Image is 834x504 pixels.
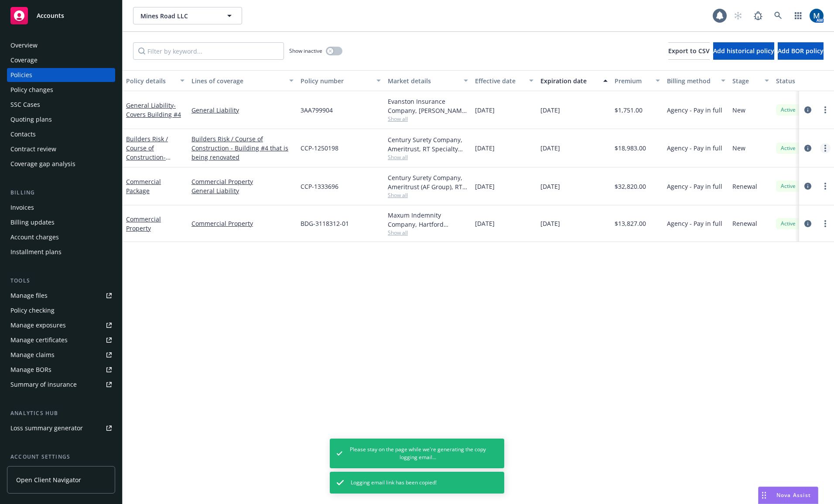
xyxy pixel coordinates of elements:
[779,106,797,114] span: Active
[191,219,294,228] a: Commercial Property
[732,143,745,153] span: New
[779,182,797,190] span: Active
[778,47,824,55] span: Add BOR policy
[540,182,560,191] span: [DATE]
[7,3,115,28] a: Accounts
[778,42,824,60] button: Add BOR policy
[126,215,161,232] a: Commercial Property
[810,9,824,23] img: photo
[10,333,68,347] div: Manage certificates
[475,219,495,228] span: [DATE]
[10,142,56,156] div: Contract review
[10,378,77,392] div: Summary of insurance
[803,181,813,191] a: circleInformation
[7,215,115,229] a: Billing updates
[7,348,115,362] a: Manage claims
[7,68,115,82] a: Policies
[472,70,537,91] button: Effective date
[820,143,831,153] a: more
[388,97,468,115] div: Evanston Insurance Company, [PERSON_NAME] Insurance, RT Specialty Insurance Services, LLC (RSG Sp...
[7,245,115,259] a: Installment plans
[729,70,772,91] button: Stage
[776,491,811,499] span: Nova Assist
[667,76,716,85] div: Billing method
[126,177,161,195] a: Commercial Package
[10,318,66,332] div: Manage exposures
[820,181,831,191] a: more
[388,76,458,85] div: Market details
[615,143,646,153] span: $18,983.00
[10,127,36,141] div: Contacts
[7,201,115,215] a: Invoices
[790,7,807,24] a: Switch app
[803,143,813,153] a: circleInformation
[10,201,34,215] div: Invoices
[667,182,722,191] span: Agency - Pay in full
[133,42,284,60] input: Filter by keyword...
[7,289,115,303] a: Manage files
[388,211,468,229] div: Maxum Indemnity Company, Hartford Insurance Group, RT Specialty Insurance Services, LLC (RSG Spec...
[37,12,64,19] span: Accounts
[10,303,55,317] div: Policy checking
[10,289,48,303] div: Manage files
[7,98,115,112] a: SSC Cases
[820,105,831,115] a: more
[10,98,40,112] div: SSC Cases
[191,106,294,115] a: General Liability
[7,112,115,126] a: Quoting plans
[803,218,813,229] a: circleInformation
[10,230,59,244] div: Account charges
[388,115,468,123] span: Show all
[475,106,495,115] span: [DATE]
[732,76,759,85] div: Stage
[540,106,560,115] span: [DATE]
[475,76,524,85] div: Effective date
[351,479,437,487] span: Logging email link has been copied!
[10,245,62,259] div: Installment plans
[10,215,55,229] div: Billing updates
[749,7,767,24] a: Report a Bug
[668,47,710,55] span: Export to CSV
[7,318,115,332] span: Manage exposures
[16,475,81,484] span: Open Client Navigator
[349,446,487,461] span: Please stay on the page while we're generating the copy logging email...
[7,230,115,244] a: Account charges
[7,303,115,317] a: Policy checking
[667,143,722,153] span: Agency - Pay in full
[7,276,115,285] div: Tools
[475,182,495,191] span: [DATE]
[729,7,747,24] a: Start snowing
[384,70,472,91] button: Market details
[759,487,769,504] div: Drag to move
[10,363,51,377] div: Manage BORs
[537,70,611,91] button: Expiration date
[7,421,115,435] a: Loss summary generator
[301,106,333,115] span: 3AA799904
[10,157,75,171] div: Coverage gap analysis
[301,143,338,153] span: CCP-1250198
[123,70,188,91] button: Policy details
[540,76,598,85] div: Expiration date
[769,7,787,24] a: Search
[297,70,384,91] button: Policy number
[7,363,115,377] a: Manage BORs
[7,453,115,461] div: Account settings
[7,83,115,97] a: Policy changes
[7,157,115,171] a: Coverage gap analysis
[713,47,774,55] span: Add historical policy
[388,153,468,161] span: Show all
[7,378,115,392] a: Summary of insurance
[188,70,297,91] button: Lines of coverage
[301,76,371,85] div: Policy number
[667,219,722,228] span: Agency - Pay in full
[191,76,284,85] div: Lines of coverage
[7,142,115,156] a: Contract review
[140,11,216,20] span: Mines Road LLC
[7,409,115,418] div: Analytics hub
[779,220,797,228] span: Active
[540,143,560,153] span: [DATE]
[7,127,115,141] a: Contacts
[10,53,38,67] div: Coverage
[615,219,646,228] span: $13,827.00
[301,182,338,191] span: CCP-1333696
